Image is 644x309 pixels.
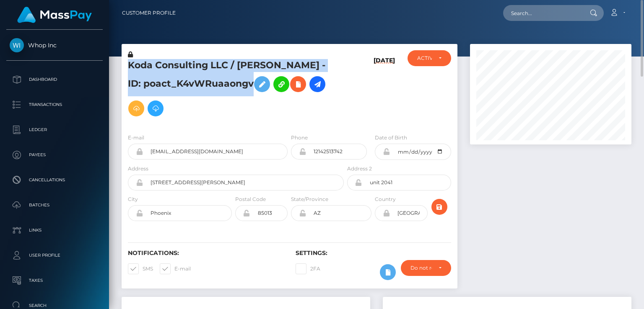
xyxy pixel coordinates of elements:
[128,59,339,121] h5: Koda Consulting LLC / [PERSON_NAME] - ID: poact_K4vWRuaaongv
[375,196,396,203] label: Country
[408,50,451,66] button: ACTIVE
[122,4,176,22] a: Customer Profile
[6,195,103,216] a: Batches
[17,7,92,23] img: MassPay Logo
[374,57,395,124] h6: [DATE]
[375,134,407,142] label: Date of Birth
[160,263,191,274] label: E-mail
[10,38,24,52] img: Whop Inc
[6,94,103,115] a: Transactions
[10,73,99,86] p: Dashboard
[6,69,103,90] a: Dashboard
[6,170,103,191] a: Cancellations
[128,134,144,142] label: E-mail
[10,274,99,287] p: Taxes
[10,149,99,161] p: Payees
[309,76,325,92] a: Initiate Payout
[417,55,431,62] div: ACTIVE
[291,134,308,142] label: Phone
[10,249,99,262] p: User Profile
[6,41,103,49] span: Whop Inc
[10,98,99,111] p: Transactions
[6,245,103,266] a: User Profile
[410,265,432,271] div: Do not require
[503,5,582,21] input: Search...
[128,250,283,257] h6: Notifications:
[296,263,320,274] label: 2FA
[401,260,451,276] button: Do not require
[10,199,99,211] p: Batches
[291,196,328,203] label: State/Province
[10,224,99,237] p: Links
[10,124,99,136] p: Ledger
[6,119,103,140] a: Ledger
[296,250,451,257] h6: Settings:
[6,144,103,165] a: Payees
[235,196,266,203] label: Postal Code
[128,165,148,173] label: Address
[347,165,372,173] label: Address 2
[6,220,103,241] a: Links
[128,263,153,274] label: SMS
[128,196,138,203] label: City
[6,270,103,291] a: Taxes
[10,174,99,186] p: Cancellations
